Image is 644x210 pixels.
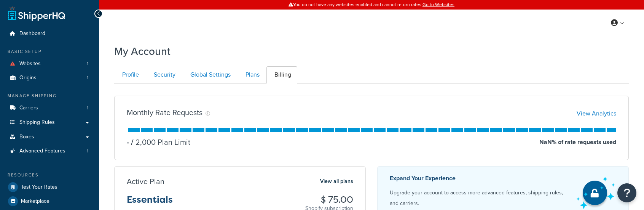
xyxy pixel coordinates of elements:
span: 1 [87,75,88,81]
h3: $ 75.00 [305,195,353,205]
a: Carriers 1 [6,101,93,115]
li: Websites [6,57,93,71]
a: Shipping Rules [6,115,93,130]
a: Websites 1 [6,57,93,71]
a: Marketplace [6,194,93,208]
a: Test Your Rates [6,180,93,194]
h3: Active Plan [127,177,164,186]
a: Profile [114,66,145,83]
p: Expand Your Experience [390,173,569,184]
span: Carriers [19,105,38,111]
span: 1 [87,148,88,154]
a: Billing [266,66,297,83]
div: Manage Shipping [6,93,93,99]
p: 2,000 Plan Limit [129,137,190,147]
span: Origins [19,75,37,81]
a: Go to Websites [422,1,454,8]
button: Open Resource Center [617,183,636,202]
p: Upgrade your account to access more advanced features, shipping rules, and carriers. [390,188,569,209]
span: Shipping Rules [19,119,55,126]
span: Test Your Rates [21,184,57,191]
a: Dashboard [6,27,93,41]
span: Advanced Features [19,148,65,154]
span: Boxes [19,134,34,140]
a: View all plans [320,176,353,186]
span: 1 [87,105,88,111]
h3: Monthly Rate Requests [127,108,202,117]
p: - [127,137,129,147]
span: 1 [87,61,88,67]
p: NaN % of rate requests used [539,137,616,147]
a: Plans [238,66,266,83]
a: Origins 1 [6,71,93,85]
span: Marketplace [21,198,49,205]
span: / [131,136,134,148]
a: ShipperHQ Home [8,6,65,21]
h1: My Account [114,44,171,59]
div: Basic Setup [6,48,93,55]
span: Websites [19,61,41,67]
a: View Analytics [577,109,616,118]
span: Dashboard [19,30,45,37]
li: Carriers [6,101,93,115]
div: Resources [6,172,93,178]
li: Advanced Features [6,144,93,158]
a: Security [146,66,182,83]
a: Advanced Features 1 [6,144,93,158]
a: Boxes [6,130,93,144]
a: Global Settings [182,66,237,83]
li: Origins [6,71,93,85]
